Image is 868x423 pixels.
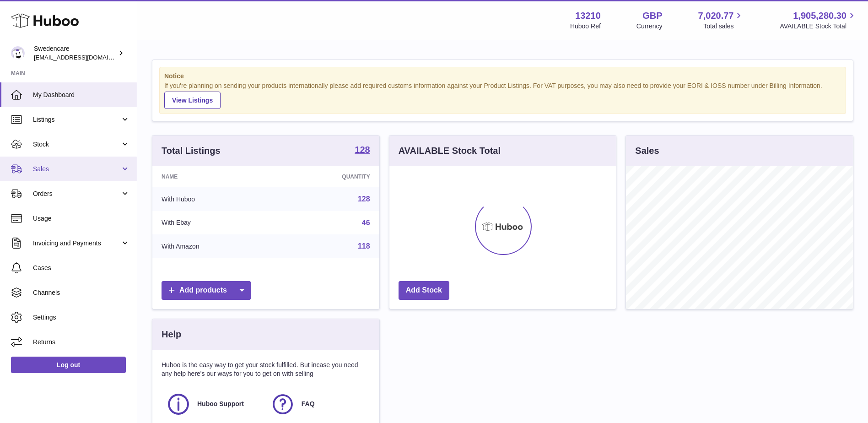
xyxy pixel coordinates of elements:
span: 7,020.77 [698,10,734,22]
span: 1,905,280.30 [793,10,846,22]
td: With Huboo [152,187,276,211]
span: AVAILABLE Stock Total [780,22,857,31]
strong: GBP [642,10,662,22]
a: 46 [362,219,370,227]
div: Swedencare [34,44,116,62]
h3: Help [162,328,181,341]
a: FAQ [270,392,366,417]
a: 118 [358,242,370,250]
span: Stock [33,140,120,149]
span: Huboo Support [197,400,244,408]
span: Orders [33,190,120,198]
span: Cases [33,264,130,272]
a: Log out [11,357,126,373]
span: FAQ [302,400,315,408]
th: Name [152,166,276,187]
a: 128 [355,145,370,156]
a: 7,020.77 Total sales [698,10,744,31]
a: Huboo Support [166,392,261,417]
strong: Notice [164,72,841,81]
td: With Amazon [152,234,276,258]
strong: 13210 [575,10,601,22]
span: Usage [33,214,130,223]
span: Returns [33,338,130,347]
img: gemma.horsfield@swedencare.co.uk [11,46,25,60]
span: Settings [33,313,130,322]
span: Channels [33,288,130,297]
div: Currency [636,22,663,31]
h3: Total Listings [162,145,221,157]
span: Total sales [703,22,744,31]
a: View Listings [164,92,221,109]
div: Huboo Ref [570,22,601,31]
span: [EMAIL_ADDRESS][DOMAIN_NAME] [34,54,135,61]
a: Add products [162,281,251,300]
h3: Sales [635,145,659,157]
span: Sales [33,165,120,174]
div: If you're planning on sending your products internationally please add required customs informati... [164,81,841,109]
p: Huboo is the easy way to get your stock fulfilled. But incase you need any help here's our ways f... [162,361,370,378]
strong: 128 [355,145,370,154]
h3: AVAILABLE Stock Total [399,145,501,157]
a: 1,905,280.30 AVAILABLE Stock Total [780,10,857,31]
span: Invoicing and Payments [33,239,120,248]
span: Listings [33,115,120,124]
span: My Dashboard [33,91,130,99]
a: 128 [358,195,370,203]
td: With Ebay [152,211,276,235]
th: Quantity [276,166,379,187]
a: Add Stock [399,281,449,300]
